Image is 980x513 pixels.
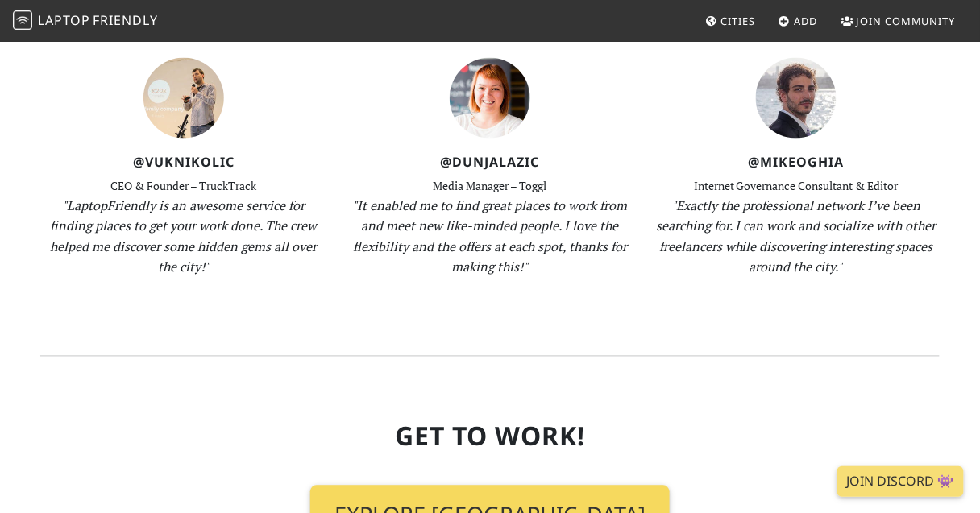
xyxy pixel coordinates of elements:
a: LaptopFriendly LaptopFriendly [13,7,158,35]
small: CEO & Founder – TruckTrack [111,178,257,193]
img: mike-oghia-399ba081a07d163c9c5512fe0acc6cb95335c0f04cd2fe9eaa138443c185c3a9.jpg [756,58,837,139]
img: dunja-lazic-7e3f7dbf9bae496705a2cb1d0ad4506ae95adf44ba71bc6bf96fce6bb2209530.jpg [450,58,530,139]
h4: @VukNikolic [40,155,327,170]
small: Internet Governance Consultant & Editor [694,178,899,193]
a: Add [772,6,824,35]
span: Laptop [38,11,90,29]
span: Friendly [93,11,157,29]
small: Media Manager – Toggl [434,178,547,193]
span: Cities [721,14,755,28]
img: LaptopFriendly [13,10,32,30]
span: Add [795,14,818,28]
h4: @MikeOghia [653,155,940,170]
em: "Exactly the professional network I’ve been searching for. I can work and socialize with other fr... [657,197,936,276]
h2: Get To Work! [40,421,940,452]
a: Cities [699,6,762,35]
a: Join Community [834,6,962,35]
h4: @DunjaLazic [347,155,633,170]
img: vuk-nikolic-069e55947349021af2d479c15570516ff0841d81a22ee9013225a9fbfb17053d.jpg [143,58,224,139]
span: Join Community [857,14,956,28]
em: "LaptopFriendly is an awesome service for finding places to get your work done. The crew helped m... [51,197,318,276]
em: "It enabled me to find great places to work from and meet new like-minded people. I love the flex... [353,197,628,276]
